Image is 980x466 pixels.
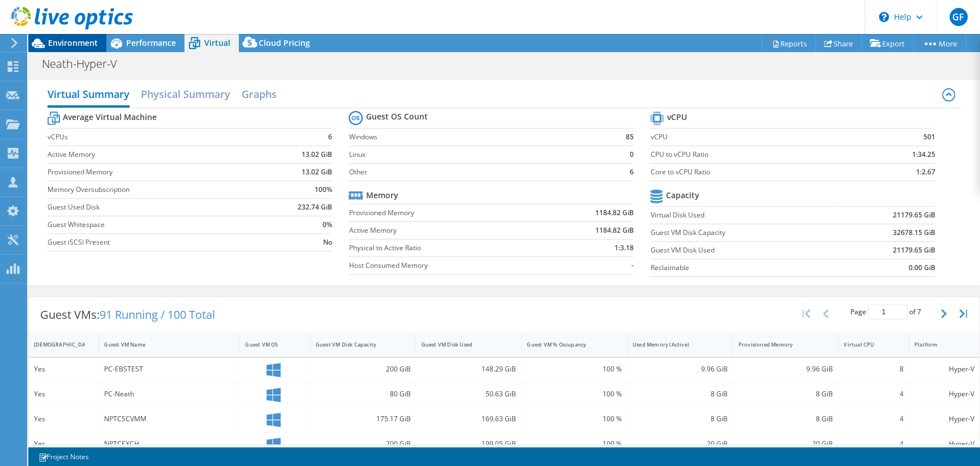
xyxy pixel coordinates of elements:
b: 21179.65 GiB [892,210,935,221]
div: 100 % [527,438,622,450]
label: Memory Oversubscription [48,184,264,195]
div: NPTCSCVMM [104,413,234,425]
b: 1184.82 GiB [595,207,633,219]
div: Virtual CPU [844,341,889,348]
b: 1:3.18 [614,242,633,254]
div: 175.17 GiB [316,413,411,425]
div: 20 GiB [738,438,833,450]
label: vCPU [650,131,860,143]
b: 6 [328,131,332,143]
div: 50.63 GiB [421,388,516,400]
label: Virtual Disk Used [650,210,836,221]
a: Project Notes [31,450,97,464]
label: Core to vCPU Ratio [650,166,860,178]
div: Yes [34,388,93,400]
div: PC-Neath [104,388,234,400]
div: Guest VM Name [104,341,221,348]
b: 100% [314,184,332,195]
h1: Neath-Hyper-V [37,58,135,70]
svg: \n [879,12,889,22]
b: 1:2.67 [915,166,935,178]
label: Physical to Active Ratio [349,242,544,254]
div: Provisioned Memory [738,341,819,348]
div: Used Memory (Active) [633,341,714,348]
div: 4 [844,438,903,450]
div: 8 [844,363,903,375]
label: Linux [349,149,607,160]
div: PC-EBSTEST [104,363,234,375]
span: 7 [917,307,921,317]
label: vCPUs [48,131,264,143]
div: 4 [844,413,903,425]
div: [DEMOGRAPHIC_DATA] [34,341,80,348]
b: 0 [629,149,633,160]
div: Guest VM % Occupancy [527,341,608,348]
b: 232.74 GiB [297,202,332,213]
b: 13.02 GiB [301,149,332,160]
div: 8 GiB [633,413,728,425]
label: Guest Whitespace [48,219,264,230]
b: 32678.15 GiB [892,227,935,238]
label: Guest iSCSI Present [48,237,264,248]
div: 4 [844,388,903,400]
div: Yes [34,413,93,425]
b: 0% [322,219,332,230]
div: Guest VM Disk Capacity [316,341,397,348]
label: Reclaimable [650,262,836,273]
span: Cloud Pricing [259,37,310,48]
div: 9.96 GiB [633,363,728,375]
h2: Graphs [242,83,277,105]
label: CPU to vCPU Ratio [650,149,860,160]
label: Host Consumed Memory [349,260,544,271]
div: Hyper-V [914,438,974,450]
div: Yes [34,438,93,450]
div: Hyper-V [914,388,974,400]
a: Share [815,35,862,52]
span: Performance [126,37,176,48]
div: 100 % [527,413,622,425]
label: Other [349,166,607,178]
div: 100 % [527,363,622,375]
div: 20 GiB [633,438,728,450]
b: No [323,237,332,248]
b: 21179.65 GiB [892,245,935,256]
div: 8 GiB [738,413,833,425]
div: NPTCEXCH [104,438,234,450]
div: 200 GiB [316,363,411,375]
div: Guest VMs: [29,297,226,332]
label: Guest VM Disk Used [650,245,836,256]
div: Hyper-V [914,413,974,425]
div: Yes [34,363,93,375]
b: Capacity [665,190,699,201]
h2: Physical Summary [141,83,230,105]
div: 80 GiB [316,388,411,400]
span: GF [949,8,968,26]
b: 13.02 GiB [301,166,332,178]
label: Windows [349,131,607,143]
div: 199.05 GiB [421,438,516,450]
b: Guest OS Count [366,111,427,122]
b: - [631,260,633,271]
div: 9.96 GiB [738,363,833,375]
b: 6 [629,166,633,178]
b: 0.00 GiB [908,262,935,273]
a: Export [861,35,914,52]
div: Hyper-V [914,363,974,375]
span: Environment [48,37,98,48]
div: 169.63 GiB [421,413,516,425]
b: vCPU [667,112,686,123]
div: 8 GiB [633,388,728,400]
label: Active Memory [349,225,544,236]
label: Provisioned Memory [349,207,544,219]
label: Provisioned Memory [48,166,264,178]
b: 85 [625,131,633,143]
b: 501 [923,131,935,143]
b: Average Virtual Machine [63,112,157,123]
h2: Virtual Summary [48,83,130,108]
input: jump to page [868,305,908,319]
label: Guest Used Disk [48,202,264,213]
span: Virtual [204,37,230,48]
div: 100 % [527,388,622,400]
label: Guest VM Disk Capacity [650,227,836,238]
b: 1184.82 GiB [595,225,633,236]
